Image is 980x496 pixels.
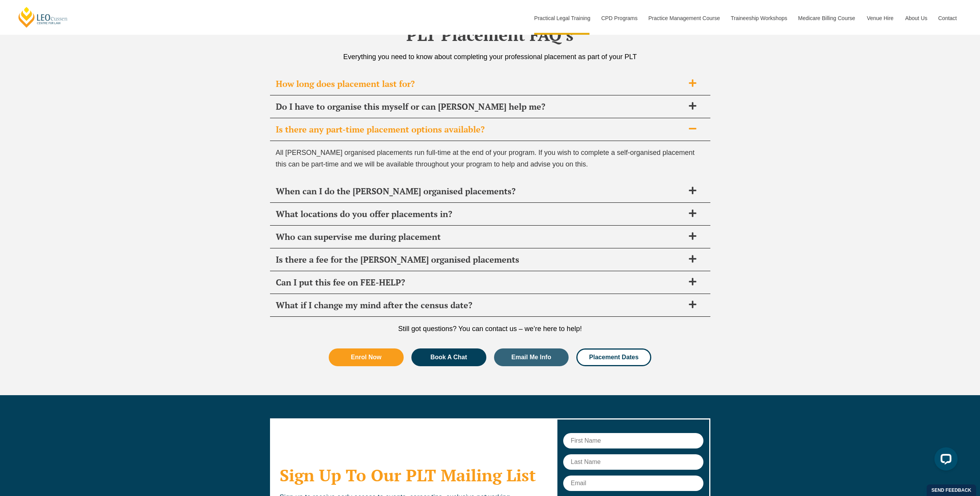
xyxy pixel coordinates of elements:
a: Venue Hire [861,2,899,35]
a: Medicare Billing Course [792,2,861,35]
a: CPD Programs [595,2,642,35]
a: Placement Dates [576,348,651,366]
span: What locations do you offer placements in? [276,209,684,219]
a: Book A Chat [411,348,486,366]
span: Book A Chat [430,354,467,360]
span: Is there a fee for the [PERSON_NAME] organised placements [276,254,684,265]
span: Enrol Now [351,354,381,360]
h2: Sign Up To Our PLT Mailing List [280,465,547,485]
span: Everything you need to know about completing your professional placement as part of your PLT [343,53,637,61]
a: Enrol Now [329,348,404,366]
span: When can I do the [PERSON_NAME] organised placements? [276,186,684,197]
span: All [PERSON_NAME] organised placements run full-time at the end of your program. If you wish to c... [276,149,695,168]
span: Is there any part-time placement options available? [276,124,684,135]
p: Still got questions? You can contact us – we’re here to help! [270,324,710,333]
span: How long does placement last for? [276,78,684,89]
a: Contact [932,2,963,35]
input: Last Name [563,454,703,470]
a: Traineeship Workshops [725,2,792,35]
a: Practical Legal Training [528,2,596,35]
input: Email [563,476,703,491]
input: First Name [563,433,703,448]
span: Do I have to organise this myself or can [PERSON_NAME] help me? [276,101,684,112]
span: Placement Dates [589,354,639,360]
span: Who can supervise me during placement [276,231,684,242]
a: [PERSON_NAME] Centre for Law [17,6,69,28]
span: Email Me Info [511,354,551,360]
a: Practice Management Course [643,2,725,35]
span: Can I put this fee on FEE-HELP? [276,277,684,288]
span: What if I change my mind after the census date? [276,300,684,311]
h2: PLT Placement FAQ’s [270,25,710,44]
iframe: LiveChat chat widget [928,444,961,477]
a: About Us [899,2,932,35]
a: Email Me Info [494,348,569,366]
